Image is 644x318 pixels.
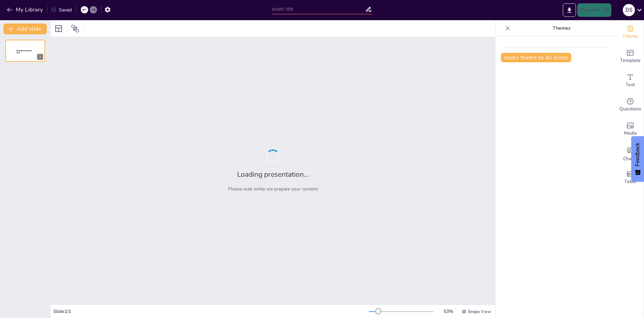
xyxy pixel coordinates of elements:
[228,186,318,192] p: Please wait while we prepare your content
[468,309,491,314] span: Single View
[624,178,636,185] span: Table
[5,4,46,15] button: My Library
[631,136,644,182] button: Feedback - Show survey
[272,4,365,14] input: Insert title
[617,117,644,141] div: Add images, graphics, shapes or video
[635,143,641,166] span: Feedback
[623,155,637,163] span: Charts
[51,7,72,13] div: Saved
[624,130,637,137] span: Media
[5,40,45,62] div: 1
[617,69,644,93] div: Add text boxes
[563,3,576,17] button: Export to PowerPoint
[577,3,611,17] button: Present
[623,4,635,16] div: D S
[617,141,644,166] div: Add charts and graphs
[513,20,610,36] p: Themes
[501,53,571,62] button: Apply theme to all slides
[617,166,644,190] div: Add a table
[71,25,79,33] span: Position
[53,23,64,34] div: Layout
[620,57,641,64] span: Template
[237,170,309,179] h2: Loading presentation...
[623,3,635,17] button: D S
[617,93,644,117] div: Get real-time input from your audience
[53,308,369,315] div: Slide 1 / 1
[440,308,456,315] div: 53 %
[625,81,635,89] span: Text
[3,24,47,34] button: Add slide
[37,54,43,60] div: 1
[617,20,644,44] div: Change the overall theme
[622,33,638,40] span: Theme
[17,50,32,54] span: Sendsteps presentation editor
[617,44,644,69] div: Add ready made slides
[619,105,641,113] span: Questions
